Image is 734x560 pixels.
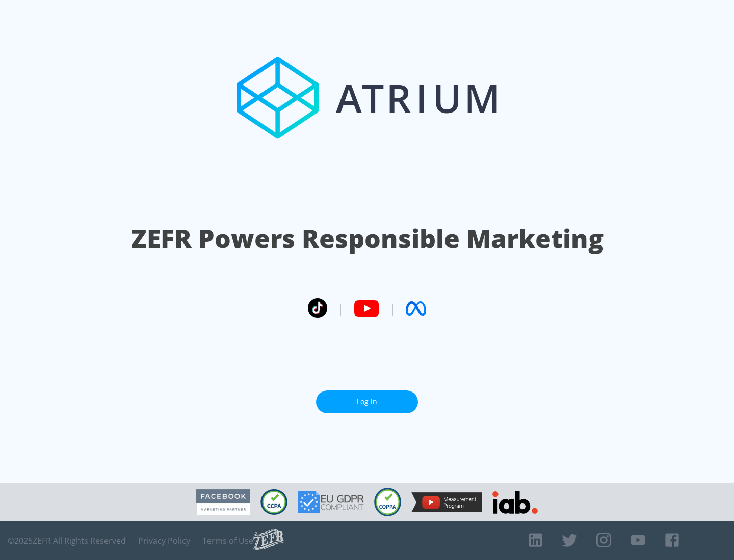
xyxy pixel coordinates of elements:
img: CCPA Compliant [260,489,287,515]
img: COPPA Compliant [374,488,401,516]
a: Terms of Use [202,536,253,546]
img: GDPR Compliant [298,491,364,513]
span: © 2025 ZEFR All Rights Reserved [8,536,126,546]
img: IAB [492,491,538,514]
h1: ZEFR Powers Responsible Marketing [131,221,604,256]
a: Privacy Policy [138,536,190,546]
img: Facebook Marketing Partner [196,489,250,515]
span: | [389,301,396,316]
a: Log In [316,390,418,413]
img: YouTube Measurement Program [411,492,482,512]
span: | [337,301,344,316]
